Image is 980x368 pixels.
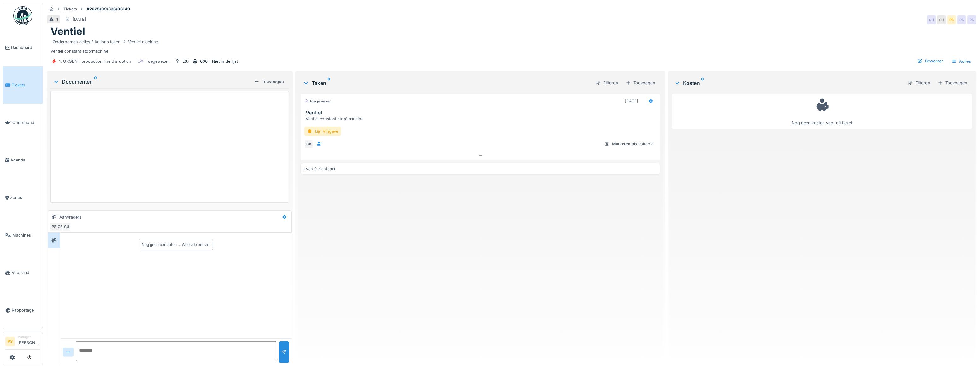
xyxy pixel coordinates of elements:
[3,291,43,329] a: Rapportage
[905,79,933,87] div: Filteren
[3,66,43,104] a: Tickets
[3,104,43,141] a: Onderhoud
[12,232,40,238] span: Machines
[5,335,40,350] a: PS Manager[PERSON_NAME]
[12,270,40,276] span: Voorraad
[50,222,58,231] div: PS
[53,39,158,45] div: Ondernomen acties / Actions taken Ventiel machine
[73,16,86,22] div: [DATE]
[12,82,40,88] span: Tickets
[56,16,58,22] div: 1
[927,15,936,24] div: CU
[5,337,15,346] li: PS
[17,335,40,348] li: [PERSON_NAME]
[593,79,621,87] div: Filteren
[937,15,946,24] div: CU
[328,79,330,87] sup: 0
[306,110,658,116] h3: Ventiel
[50,26,85,38] h1: Ventiel
[142,242,210,248] div: Nog geen berichten … Wees de eerste!
[935,79,970,87] div: Toevoegen
[12,120,40,126] span: Onderhoud
[182,58,189,64] div: L67
[3,179,43,216] a: Zones
[949,57,974,66] div: Acties
[674,79,903,87] div: Kosten
[146,58,170,64] div: Toegewezen
[252,77,286,86] div: Toevoegen
[303,79,591,87] div: Taken
[63,6,77,12] div: Tickets
[701,79,704,87] sup: 0
[602,140,656,148] div: Markeren als voltooid
[59,214,81,220] div: Aanvragers
[200,58,238,64] div: 000 - Niet in de lijst
[62,222,71,231] div: CU
[84,6,133,12] strong: #2025/09/336/06149
[53,78,252,85] div: Documenten
[625,98,638,104] div: [DATE]
[304,127,341,136] div: Lijn Vrijgave
[59,58,131,64] div: 1. URGENT production line disruption
[50,38,972,54] div: Ventiel constant stop'machine
[3,254,43,291] a: Voorraad
[3,29,43,66] a: Dashboard
[11,44,40,50] span: Dashboard
[304,140,313,149] div: CB
[3,216,43,254] a: Machines
[17,335,40,339] div: Manager
[915,57,946,65] div: Bewerken
[967,15,976,24] div: PS
[12,307,40,313] span: Rapportage
[94,78,97,85] sup: 0
[947,15,956,24] div: PS
[306,116,658,122] div: Ventiel constant stop'machine
[13,6,32,25] img: Badge_color-CXgf-gQk.svg
[957,15,966,24] div: PS
[56,222,65,231] div: CB
[3,141,43,179] a: Agenda
[10,195,40,201] span: Zones
[304,99,332,104] div: Toegewezen
[623,79,658,87] div: Toevoegen
[10,157,40,163] span: Agenda
[303,166,336,172] div: 1 van 0 zichtbaar
[676,96,968,126] div: Nog geen kosten voor dit ticket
